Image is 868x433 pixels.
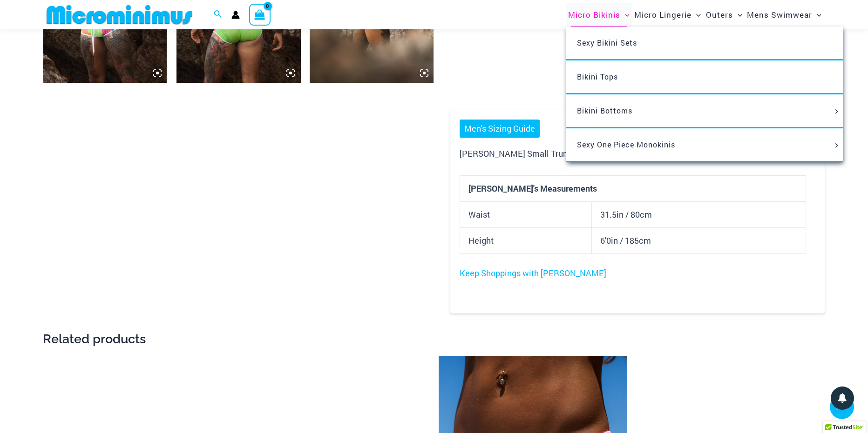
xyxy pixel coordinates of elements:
[577,140,675,149] span: Sexy One Piece Monokinis
[831,109,841,114] span: Menu Toggle
[704,3,745,27] a: OutersMenu ToggleMenu Toggle
[43,331,825,347] h2: Related products
[692,3,701,27] span: Menu Toggle
[566,60,843,94] a: Bikini Tops
[592,202,806,228] td: 31.5in / 80cm
[620,3,630,27] span: Menu Toggle
[249,4,271,25] a: View Shopping Cart, empty
[460,147,806,161] p: [PERSON_NAME] Small Trunks and Briefs
[831,143,841,148] span: Menu Toggle
[566,128,843,162] a: Sexy One Piece MonokinisMenu ToggleMenu Toggle
[812,3,821,27] span: Menu Toggle
[745,3,824,27] a: Mens SwimwearMenu ToggleMenu Toggle
[592,228,806,254] td: 6'0in / 185cm
[577,106,632,115] span: Bikini Bottoms
[231,11,240,19] a: Account icon link
[577,72,618,81] span: Bikini Tops
[706,3,733,27] span: Outers
[634,3,692,27] span: Micro Lingerie
[632,3,703,27] a: Micro LingerieMenu ToggleMenu Toggle
[566,27,843,60] a: Sexy Bikini Sets
[747,3,812,27] span: Mens Swimwear
[568,3,620,27] span: Micro Bikinis
[460,202,592,228] td: Waist
[566,94,843,128] a: Bikini BottomsMenu ToggleMenu Toggle
[43,4,196,25] img: MM SHOP LOGO FLAT
[214,9,222,21] a: Search icon link
[733,3,742,27] span: Menu Toggle
[564,1,825,28] nav: Site Navigation
[566,3,632,27] a: Micro BikinisMenu ToggleMenu Toggle
[460,120,540,138] a: Men's Sizing Guide
[460,228,592,254] td: Height
[460,176,806,202] th: [PERSON_NAME]'s Measurements
[577,38,637,47] span: Sexy Bikini Sets
[460,267,606,279] a: Keep Shoppings with [PERSON_NAME]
